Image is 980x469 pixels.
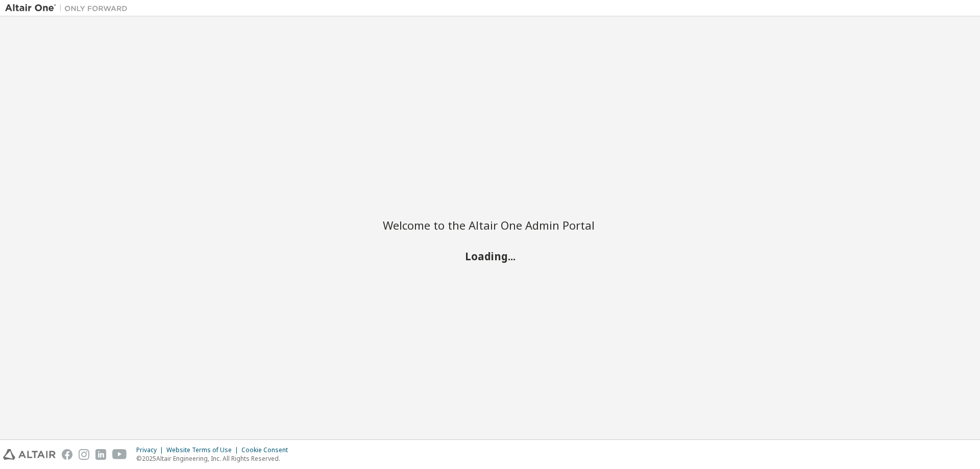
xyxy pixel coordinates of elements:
[95,449,106,460] img: linkedin.svg
[383,218,597,232] h2: Welcome to the Altair One Admin Portal
[5,3,133,13] img: Altair One
[3,449,56,460] img: altair_logo.svg
[383,249,597,262] h2: Loading...
[112,449,127,460] img: youtube.svg
[62,449,72,460] img: facebook.svg
[166,446,241,454] div: Website Terms of Use
[241,446,294,454] div: Cookie Consent
[136,454,294,463] p: © 2025 Altair Engineering, Inc. All Rights Reserved.
[79,449,89,460] img: instagram.svg
[136,446,166,454] div: Privacy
